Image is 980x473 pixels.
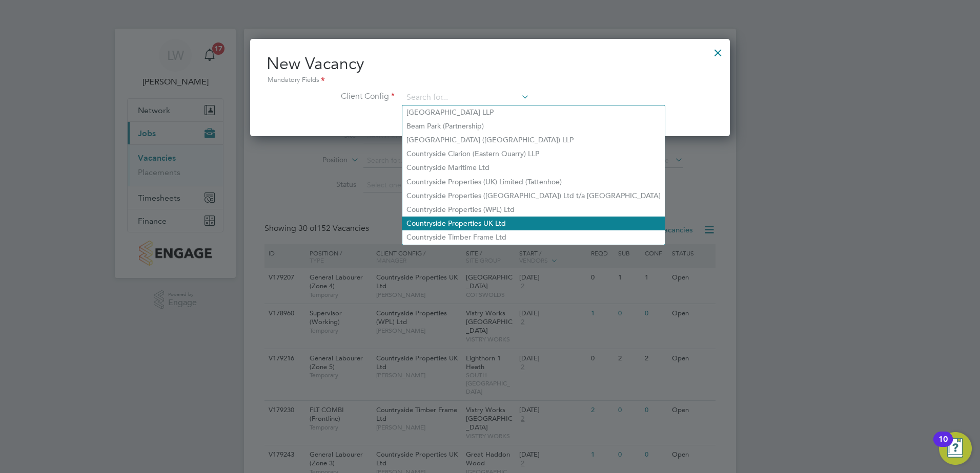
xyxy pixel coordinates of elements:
li: Countryside Properties (UK) Limited (Tattenhoe) [402,175,665,189]
li: Countryside Maritime Ltd [402,161,665,175]
input: Search for... [403,90,529,105]
div: Mandatory Fields [267,75,713,86]
li: Countryside Clarion (Eastern Quarry) LLP [402,147,665,161]
li: Countryside Properties ([GEOGRAPHIC_DATA]) Ltd t/a [GEOGRAPHIC_DATA] [402,189,665,203]
h2: New Vacancy [267,53,713,86]
label: Client Config [267,91,395,102]
li: [GEOGRAPHIC_DATA] LLP [402,105,665,119]
div: 10 [938,439,948,453]
li: Countryside Timber Frame Ltd [402,230,665,244]
li: Countryside Properties (WPL) Ltd [402,203,665,217]
li: Beam Park (Partnership) [402,119,665,133]
li: [GEOGRAPHIC_DATA] ([GEOGRAPHIC_DATA]) LLP [402,133,665,147]
button: Open Resource Center, 10 new notifications [939,432,972,465]
li: Countryside Properties UK Ltd [402,217,665,230]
